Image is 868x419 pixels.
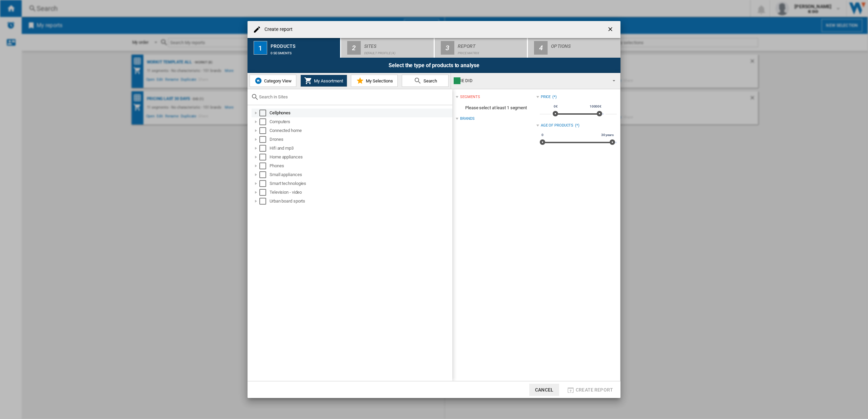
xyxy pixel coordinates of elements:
[551,41,618,48] div: Options
[364,41,431,48] div: Sites
[261,26,293,33] h4: Create report
[529,384,559,396] button: Cancel
[351,75,398,87] button: My Selections
[254,41,267,55] div: 1
[259,136,270,143] md-checkbox: Select
[607,26,615,34] ng-md-icon: getI18NText('BUTTONS.CLOSE_DIALOG')
[422,78,437,83] span: Search
[435,38,528,58] button: 3 Report Price Matrix
[341,38,434,58] button: 2 Sites Default profile (4)
[534,41,548,55] div: 4
[312,78,343,83] span: My Assortment
[458,48,525,55] div: Price Matrix
[600,132,615,138] span: 30 years
[270,154,451,160] div: Home appliances
[259,189,270,196] md-checkbox: Select
[270,110,451,116] div: Cellphones
[262,78,292,83] span: Category View
[454,76,607,85] div: IE DID
[402,75,449,87] button: Search
[248,38,341,58] button: 1 Products 0 segments
[458,41,525,48] div: Report
[604,23,618,36] button: getI18NText('BUTTONS.CLOSE_DIALOG')
[270,163,451,169] div: Phones
[259,110,270,116] md-checkbox: Select
[270,171,451,178] div: Small appliances
[270,145,451,152] div: Hifi and mp3
[576,387,613,393] span: Create report
[248,58,620,73] div: Select the type of products to analyse
[271,48,337,55] div: 0 segments
[528,38,620,58] button: 4 Options
[300,75,347,87] button: My Assortment
[270,180,451,187] div: Smart technologies
[456,101,536,114] span: Please select at least 1 segment
[541,94,551,100] div: Price
[460,116,474,121] div: Brands
[259,145,270,152] md-checkbox: Select
[565,384,615,396] button: Create report
[270,136,451,143] div: Drones
[540,132,545,138] span: 0
[259,94,449,99] input: Search in Sites
[270,118,451,125] div: Computers
[364,48,431,55] div: Default profile (4)
[259,180,270,187] md-checkbox: Select
[460,94,480,100] div: segments
[250,75,296,87] button: Category View
[259,127,270,134] md-checkbox: Select
[259,118,270,125] md-checkbox: Select
[270,198,451,205] div: Urban board sports
[589,104,603,109] span: 10000€
[541,123,574,128] div: Age of products
[254,77,262,85] img: wiser-icon-blue.png
[270,189,451,196] div: Television - video
[271,41,337,48] div: Products
[270,127,451,134] div: Connected home
[259,171,270,178] md-checkbox: Select
[364,78,393,83] span: My Selections
[259,163,270,169] md-checkbox: Select
[259,198,270,205] md-checkbox: Select
[553,104,559,109] span: 0€
[441,41,454,55] div: 3
[347,41,361,55] div: 2
[259,154,270,160] md-checkbox: Select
